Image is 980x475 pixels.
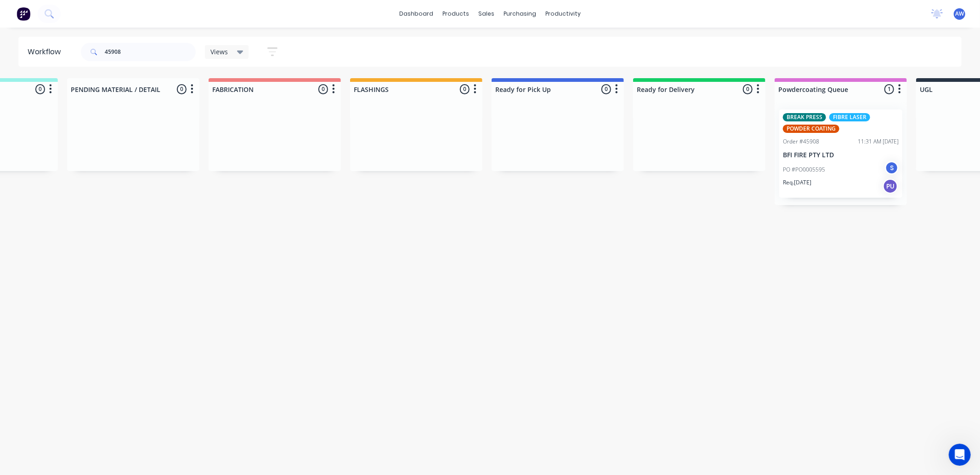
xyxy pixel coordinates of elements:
[858,137,899,146] div: 11:31 AM [DATE]
[783,113,826,121] div: BREAK PRESS
[783,151,899,159] p: BFI FIRE PTY LTD
[105,43,196,61] input: Search for orders...
[783,166,825,174] p: PO #PO0005595
[395,7,438,21] a: dashboard
[955,10,964,18] span: AW
[210,47,228,57] span: Views
[949,444,971,466] iframe: Intercom live chat
[28,46,65,57] div: Workflow
[779,109,902,198] div: BREAK PRESSFIBRE LASERPOWDER COATINGOrder #4590811:31 AM [DATE]BFI FIRE PTY LTDPO #PO0005595SReq....
[783,178,811,187] p: Req. [DATE]
[783,125,839,133] div: POWDER COATING
[474,7,499,21] div: sales
[499,7,541,21] div: purchasing
[885,161,899,175] div: S
[783,137,819,146] div: Order #45908
[883,179,898,194] div: PU
[829,113,870,121] div: FIBRE LASER
[438,7,474,21] div: products
[17,7,30,21] img: Factory
[541,7,585,21] div: productivity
